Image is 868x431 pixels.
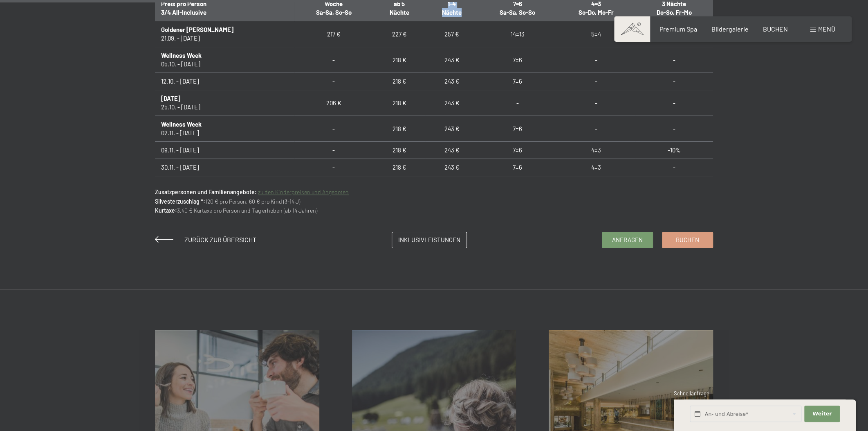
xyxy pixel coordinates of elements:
td: -10% [635,142,713,159]
td: - [557,47,635,73]
td: - [557,73,635,90]
a: BUCHEN [763,25,788,33]
td: -10% [635,176,713,193]
td: 243 € [426,176,478,193]
td: 07.12. - [DATE] [155,176,294,193]
span: Do-So, Fr-Mo [656,9,691,16]
a: Bildergalerie [711,25,749,33]
td: 02.11. - [DATE] [155,116,294,142]
td: - [294,47,373,73]
td: 243 € [426,90,478,116]
strong: Zusatzpersonen und Familienangebote: [155,188,257,195]
td: 7=6 [478,47,557,73]
td: 14=13 [478,21,557,47]
span: Menü [818,25,835,33]
a: zu den Kinderpreisen und Angeboten [258,188,349,195]
a: Inklusivleistungen [392,232,467,248]
td: 206 € [294,90,373,116]
td: 218 € [373,47,425,73]
td: 25.10. - [DATE] [155,90,294,116]
td: - [635,90,713,116]
td: 4=3 [557,142,635,159]
td: - [635,159,713,176]
span: Schnellanfrage [674,390,709,397]
td: 7=6 [478,73,557,90]
a: Anfragen [602,232,653,248]
td: 243 € [426,73,478,90]
td: 243 € [426,116,478,142]
td: 243 € [426,142,478,159]
td: - [478,90,557,116]
td: 7=6 [478,176,557,193]
span: Weiter [812,410,832,417]
td: 12.10. - [DATE] [155,73,294,90]
td: - [557,90,635,116]
strong: Silvesterzuschlag *: [155,198,205,205]
td: 218 € [373,90,425,116]
span: So-Do, Mo-Fr [578,9,613,16]
span: Sa-Sa, So-So [316,9,352,16]
strong: Kurtaxe: [155,207,177,214]
b: Goldener [PERSON_NAME] [161,26,233,33]
td: 218 € [373,159,425,176]
td: - [557,116,635,142]
td: 30.11. - [DATE] [155,159,294,176]
a: Zurück zur Übersicht [155,236,256,243]
td: 4=3 [557,159,635,176]
td: - [635,116,713,142]
td: 7=6 [478,116,557,142]
td: - [294,159,373,176]
td: - [294,176,373,193]
td: 243 € [426,47,478,73]
td: 7=6 [478,142,557,159]
td: - [294,116,373,142]
td: 227 € [373,21,425,47]
td: 217 € [294,21,373,47]
td: 218 € [373,116,425,142]
span: 3/4 All-Inclusive [161,9,206,16]
td: 05.10. - [DATE] [155,47,294,73]
td: - [294,142,373,159]
td: - [294,73,373,90]
b: Wellness Week [161,120,202,128]
span: Nächte [442,9,462,16]
b: [DATE] [161,95,180,102]
p: 120 € pro Person, 60 € pro Kind (3-14 J) 3,40 € Kurtaxe pro Person und Tag erhoben (ab 14 Jahren) [155,188,713,215]
td: - [635,73,713,90]
span: Nächte [390,9,409,16]
td: 218 € [373,142,425,159]
td: 09.11. - [DATE] [155,142,294,159]
span: Anfragen [612,236,643,244]
td: 7=6 [478,159,557,176]
span: Buchen [676,236,699,244]
td: 5=4 [557,21,635,47]
button: Weiter [804,406,839,422]
b: Wellness Week [161,52,202,59]
td: 21.09. - [DATE] [155,21,294,47]
span: Inklusivleistungen [398,236,460,244]
span: Zurück zur Übersicht [184,236,256,243]
td: 4=3 Mo-Fr [557,176,635,193]
td: 218 € [373,73,425,90]
td: 257 € [426,21,478,47]
td: 243 € [426,159,478,176]
a: Premium Spa [659,25,697,33]
span: Sa-Sa, So-So [500,9,535,16]
td: - [635,47,713,73]
td: 218 € [373,176,425,193]
a: Buchen [662,232,713,248]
